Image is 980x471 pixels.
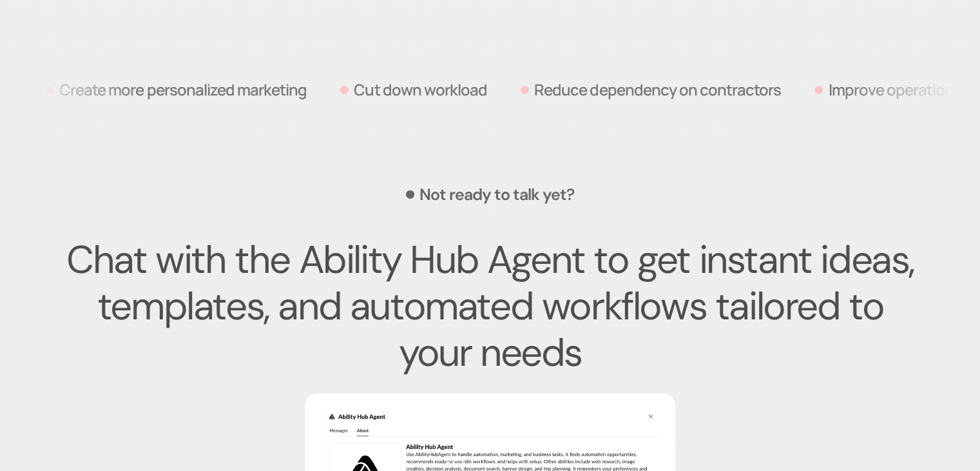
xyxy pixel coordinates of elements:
[59,82,307,97] p: Create more personalized marketing
[534,82,781,97] p: Reduce dependency on contractors
[65,237,916,376] p: Chat with the Ability Hub Agent to get instant ideas, templates, and automated workflows tailored...
[419,186,574,203] p: Not ready to talk yet?
[354,82,487,97] p: Cut down workload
